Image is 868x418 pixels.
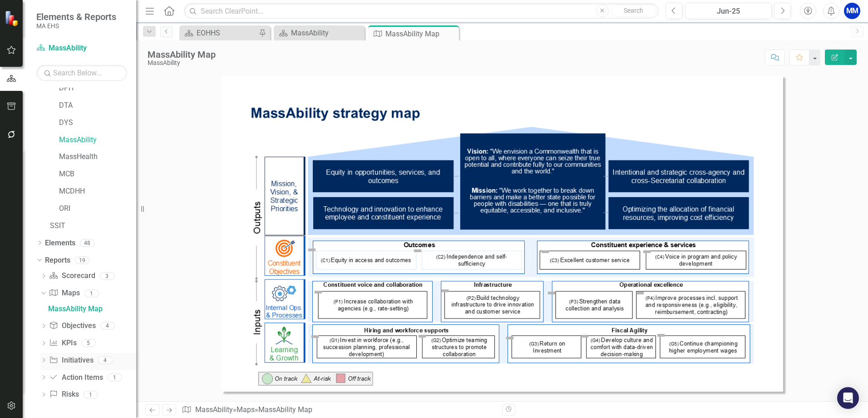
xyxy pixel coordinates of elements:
[48,305,136,313] div: MassAbility Map
[412,245,423,256] img: C2. Independence and self-sufficiency
[100,322,115,330] div: 4
[182,27,256,39] a: EOHHS
[579,331,590,342] img: G4. Develop culture and comfort with data-driven decision-making
[540,246,551,257] img: C3. Excellent customer service
[276,27,362,39] a: MassAbility
[59,186,136,197] a: MCDHH
[50,221,136,231] a: SSIT
[546,288,557,299] img: P3. Strengthen data collection and analysis
[197,27,256,39] div: EOHHS
[49,355,93,366] a: Initiatives
[59,118,136,128] a: DYS
[49,338,76,348] a: KPIs
[49,288,79,299] a: Maps
[80,239,94,247] div: 48
[237,405,255,414] a: Maps
[310,331,321,342] img: G1. Invest in workforce (e.g., succession planning, professional development
[417,331,428,342] img: G2. Optimize teaming structures to promote collaboration
[59,204,136,214] a: ORI
[313,287,324,298] img: P1. Increase collaboration with agencies (e.g., rate-setting)
[49,373,103,383] a: Action Items
[36,65,127,81] input: Search Below...
[258,405,312,414] div: MassAbility Map
[385,28,457,40] div: MassAbility Map
[59,169,136,179] a: MCB
[611,5,656,17] button: Search
[84,289,99,297] div: 1
[148,50,756,60] div: MassAbility Map
[59,100,136,111] a: DTA
[504,333,515,343] img: G3. Return on Investment
[36,11,116,22] span: Elements & Reports
[195,405,233,414] a: MassAbility
[624,7,643,14] span: Search
[837,387,859,409] div: Open Intercom Messenger
[306,244,317,255] img: C1. Equity in access and outcomes
[148,60,756,66] div: MassAbility
[46,302,136,316] a: MassAbility Map
[439,285,450,296] img: P2. Build technology infrastructure to drive innovation and customer service
[656,330,666,341] img: G5. Continue championing higher employment wages
[81,339,96,347] div: 5
[49,389,79,400] a: Risks
[45,238,75,249] a: Elements
[108,373,122,381] div: 1
[75,256,89,264] div: 19
[49,271,95,281] a: Scorecard
[59,152,136,162] a: MassHealth
[222,75,783,392] img: MassAbility Map
[45,255,70,266] a: Reports
[5,10,20,26] img: ClearPoint Strategy
[84,391,98,398] div: 1
[36,43,127,54] a: MassAbility
[100,272,114,280] div: 3
[844,3,860,19] button: MM
[635,288,646,299] img: P4. Improve processes, including support and responsiveness (e.g., eligibility, reimbursement, co...
[688,6,769,17] div: Jun-25
[49,321,95,331] a: Objectives
[641,246,652,257] img: C4. Voice in program and policy development
[685,3,772,19] button: Jun-25
[98,356,113,364] div: 4
[59,135,136,145] a: MassAbility
[291,27,362,39] div: MassAbility
[182,405,495,415] div: » »
[36,22,116,30] small: MA EHS
[59,83,136,94] a: DPH
[184,3,659,19] input: Search ClearPoint...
